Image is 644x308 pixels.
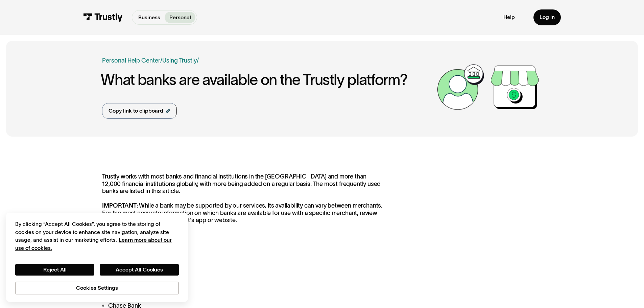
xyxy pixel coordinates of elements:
button: Reject All [15,264,94,276]
div: Log in [540,14,555,21]
a: Help [503,14,515,21]
a: Business [134,12,165,23]
p: Personal [169,14,191,22]
div: Cookie banner [6,213,188,302]
div: Privacy [15,220,179,294]
li: Capital One Bank [102,289,385,298]
strong: IMPORTANT [102,202,136,209]
div: / [197,56,199,65]
a: Personal Help Center [102,56,160,65]
h3: US Banks: [102,248,385,262]
a: Personal [165,12,195,23]
p: Trustly works with most banks and financial institutions in the [GEOGRAPHIC_DATA] and more than 1... [102,173,385,224]
div: Copy link to clipboard [109,107,163,115]
button: Cookies Settings [15,282,179,294]
div: / [160,56,162,65]
h1: What banks are available on the Trustly platform? [101,71,433,88]
button: Accept All Cookies [100,264,179,276]
a: Log in [533,9,561,25]
img: Trustly Logo [83,13,123,22]
div: By clicking “Accept All Cookies”, you agree to the storing of cookies on your device to enhance s... [15,220,179,252]
a: Copy link to clipboard [102,103,177,119]
p: Business [138,14,160,22]
a: Using Trustly [162,57,197,64]
li: Bank of America [102,277,385,286]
